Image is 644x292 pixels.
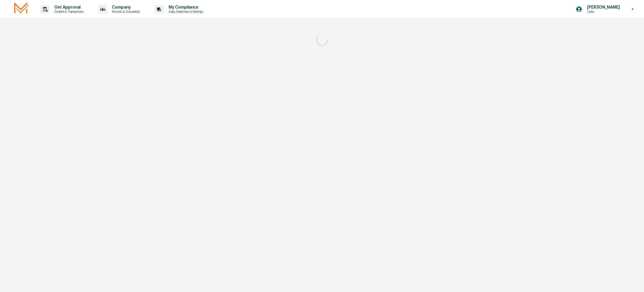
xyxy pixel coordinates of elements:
[107,9,143,14] p: Policies & Documents
[50,5,86,9] p: Get Approval
[14,2,28,16] img: logo
[164,9,206,14] p: Data, Deadlines & Settings
[164,5,206,9] p: My Compliance
[582,9,623,14] p: Users
[50,9,86,14] p: Content & Transactions
[107,5,143,9] p: Company
[582,5,623,9] p: [PERSON_NAME]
